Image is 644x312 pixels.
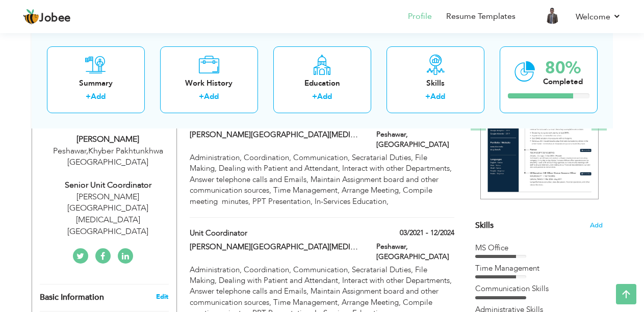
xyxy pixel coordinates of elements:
div: Completed [543,76,583,87]
div: 80% [543,59,583,76]
a: Resume Templates [446,11,516,22]
a: Add [317,91,332,101]
div: [PERSON_NAME][GEOGRAPHIC_DATA][MEDICAL_DATA] [GEOGRAPHIC_DATA] [40,191,176,238]
label: Unit Coordinator [190,228,361,239]
div: Summary [55,77,137,88]
div: MS Office [475,243,603,253]
div: Work History [168,77,250,88]
label: [PERSON_NAME][GEOGRAPHIC_DATA][MEDICAL_DATA] & Research Ceneter [190,129,361,140]
label: 03/2021 - 12/2024 [400,228,454,238]
label: + [425,91,430,102]
span: , [86,145,88,157]
img: jobee.io [23,9,39,25]
label: + [199,91,204,102]
div: Administration, Coordination, Communication, Secratarial Duties, File Making, Dealing with Patien... [190,152,454,207]
a: Add [91,91,106,101]
div: Education [281,77,363,88]
span: Skills [475,220,494,231]
label: Peshawar, [GEOGRAPHIC_DATA] [376,129,454,150]
div: Peshawar Khyber Pakhtunkhwa [GEOGRAPHIC_DATA] [40,145,176,169]
span: Jobee [39,13,71,24]
div: [PERSON_NAME] [40,134,176,145]
label: + [86,91,91,102]
a: Edit [156,292,168,301]
label: [PERSON_NAME][GEOGRAPHIC_DATA][MEDICAL_DATA] [GEOGRAPHIC_DATA] [190,242,361,252]
a: Jobee [23,9,71,25]
img: Profile Img [544,8,560,24]
a: Welcome [576,11,621,23]
a: Add [430,91,445,101]
a: Add [204,91,219,101]
span: Basic Information [40,293,104,302]
label: Peshawar, [GEOGRAPHIC_DATA] [376,242,454,262]
div: Senior Unit Coordinator [40,179,176,191]
a: Profile [408,11,432,22]
div: Skills [395,77,476,88]
div: Communication Skills [475,283,603,294]
span: Add [590,221,603,230]
label: + [312,91,317,102]
div: Time Management [475,263,603,274]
